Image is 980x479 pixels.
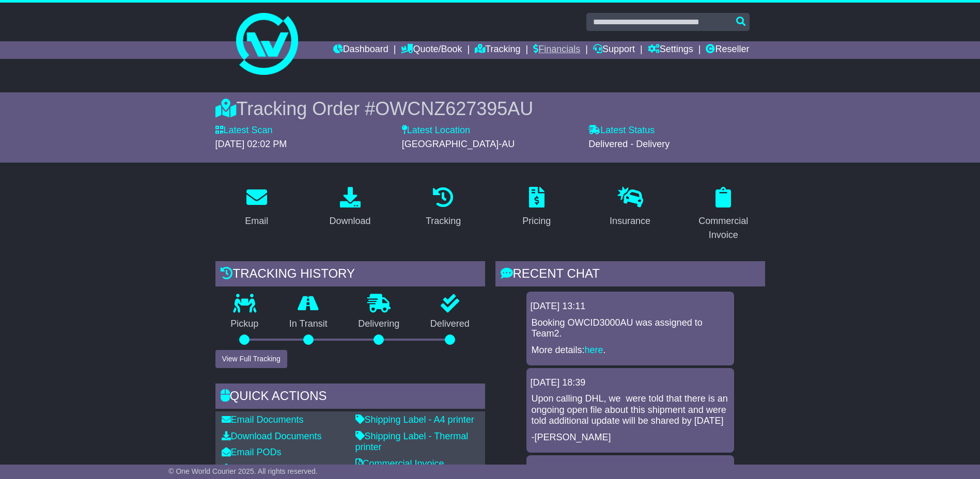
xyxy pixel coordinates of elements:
div: Tracking [426,214,461,228]
p: In Transit [274,318,343,330]
a: Tracking [419,183,468,232]
a: Settings [648,41,693,59]
span: © One World Courier 2025. All rights reserved. [168,467,318,475]
span: [GEOGRAPHIC_DATA]-AU [402,139,515,149]
p: Delivered [415,318,485,330]
a: Insurance [603,183,657,232]
div: Download [329,214,370,228]
a: Reseller [706,41,749,59]
a: Email PODs [222,447,282,457]
div: Pricing [522,214,551,228]
a: Commercial Invoice [355,458,444,469]
div: Tracking history [215,261,485,289]
label: Latest Location [402,125,470,136]
a: Tracking [475,41,520,59]
div: RECENT CHAT [495,261,765,289]
label: Latest Scan [215,125,273,136]
a: here [585,345,603,355]
div: Tracking Order # [215,98,765,120]
a: Email Documents [222,414,304,425]
a: Dashboard [333,41,388,59]
p: Pickup [215,318,274,330]
span: Delivered - Delivery [588,139,670,149]
span: [DATE] 02:02 PM [215,139,287,149]
p: Booking OWCID3000AU was assigned to Team2. [532,317,729,340]
a: Email [238,183,275,232]
div: [DATE] 13:11 [531,301,730,312]
a: Quote/Book [401,41,462,59]
a: Support [593,41,635,59]
a: Commercial Invoice [682,183,765,246]
a: Download Documents [222,431,322,441]
label: Latest Status [588,125,655,136]
p: More details: . [532,345,729,356]
div: Quick Actions [215,384,485,411]
a: Pricing [516,183,557,232]
div: [DATE] 18:39 [531,377,730,389]
span: OWCNZ627395AU [375,98,533,119]
p: Upon calling DHL, we were told that there is an ongoing open file about this shipment and were to... [532,393,729,427]
div: Insurance [610,214,650,228]
a: Download [322,183,377,232]
a: Shipping Label - A4 printer [355,414,474,425]
a: Download PODs [222,464,300,474]
p: -[PERSON_NAME] [532,432,729,443]
a: Shipping Label - Thermal printer [355,431,469,453]
div: Email [245,214,268,228]
button: View Full Tracking [215,350,287,368]
p: Delivering [343,318,415,330]
a: Financials [533,41,580,59]
div: Commercial Invoice [689,214,758,242]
